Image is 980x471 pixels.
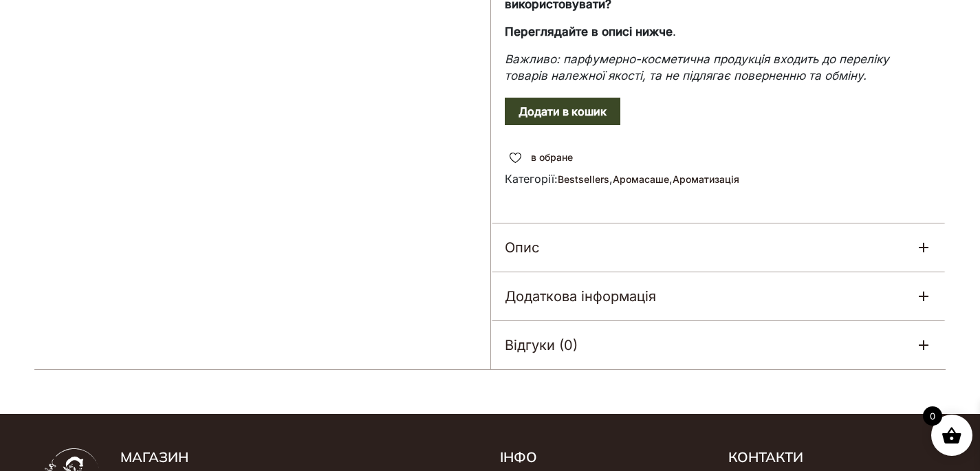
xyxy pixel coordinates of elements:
[505,237,539,258] h5: Опис
[505,24,933,41] p: .
[510,153,521,164] img: unfavourite.svg
[673,173,739,185] a: Ароматизація
[558,173,609,185] a: Bestsellers
[505,52,889,83] em: Важливо: парфумерно-косметична продукція входить до переліку товарів належної якості, та не підля...
[120,448,479,466] h5: Магазин
[923,406,942,426] span: 0
[728,448,935,466] h5: Контакти
[505,171,933,187] span: Категорії: , ,
[505,25,673,39] strong: Переглядайте в описі нижче
[505,150,578,164] a: в обране
[500,448,707,466] h5: Інфо
[505,286,656,307] h5: Додаткова інформація
[505,98,620,125] button: Додати в кошик
[613,173,669,185] a: Аромасаше
[531,150,573,164] span: в обране
[505,335,578,355] h5: Відгуки (0)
